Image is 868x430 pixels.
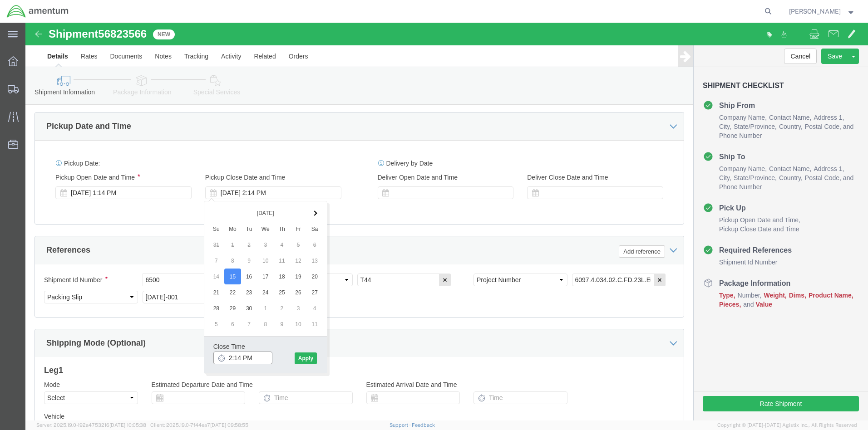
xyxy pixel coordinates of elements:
[36,422,146,428] span: Server: 2025.19.0-192a4753216
[412,422,435,428] a: Feedback
[150,422,248,428] span: Client: 2025.19.0-7f44ea7
[109,422,146,428] span: [DATE] 10:05:38
[390,422,412,428] a: Support
[210,422,248,428] span: [DATE] 09:58:55
[6,5,69,18] img: logo
[789,6,856,17] button: [PERSON_NAME]
[789,6,841,16] span: Quincy Gann
[25,23,868,420] iframe: FS Legacy Container
[717,421,857,429] span: Copyright © [DATE]-[DATE] Agistix Inc., All Rights Reserved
